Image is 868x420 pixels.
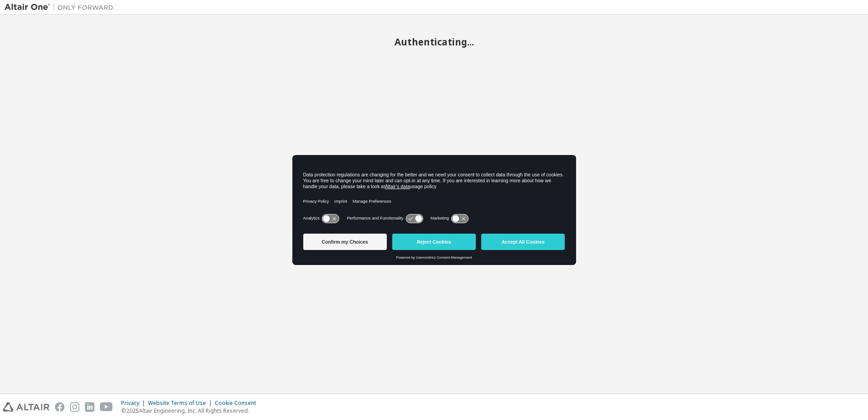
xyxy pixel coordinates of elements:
[70,402,79,412] img: instagram.svg
[3,402,49,412] img: altair_logo.svg
[5,3,118,12] img: Altair One
[148,400,215,407] div: Website Terms of Use
[85,402,94,412] img: linkedin.svg
[121,400,148,407] div: Privacy
[121,407,261,415] p: © 2025 Altair Engineering, Inc. All Rights Reserved.
[55,402,64,412] img: facebook.svg
[215,400,261,407] div: Cookie Consent
[5,36,863,48] h2: Authenticating...
[100,402,113,412] img: youtube.svg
